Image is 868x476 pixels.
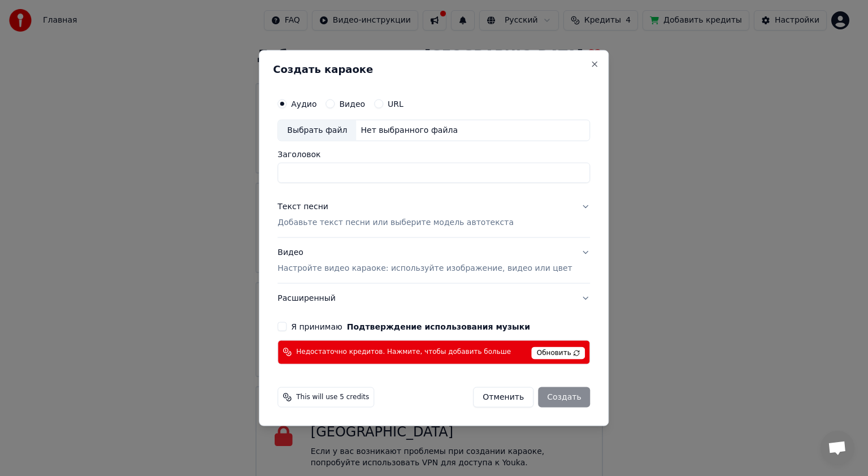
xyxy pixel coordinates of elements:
[277,283,590,313] button: Расширенный
[277,201,328,213] div: Текст песни
[532,347,585,359] span: Обновить
[473,387,533,407] button: Отменить
[277,247,572,274] div: Видео
[347,322,530,330] button: Я принимаю
[277,262,572,274] p: Настройте видео караоке: используйте изображение, видео или цвет
[339,100,365,108] label: Видео
[277,150,590,158] label: Заголовок
[277,217,514,228] p: Добавьте текст песни или выберите модель автотекста
[291,322,530,330] label: Я принимаю
[278,120,356,141] div: Выбрать файл
[388,100,403,108] label: URL
[296,392,369,401] span: This will use 5 credits
[356,125,462,136] div: Нет выбранного файла
[296,348,511,357] span: Недостаточно кредитов. Нажмите, чтобы добавить больше
[277,192,590,237] button: Текст песниДобавьте текст песни или выберите модель автотекста
[273,64,594,75] h2: Создать караоке
[291,100,316,108] label: Аудио
[277,238,590,283] button: ВидеоНастройте видео караоке: используйте изображение, видео или цвет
